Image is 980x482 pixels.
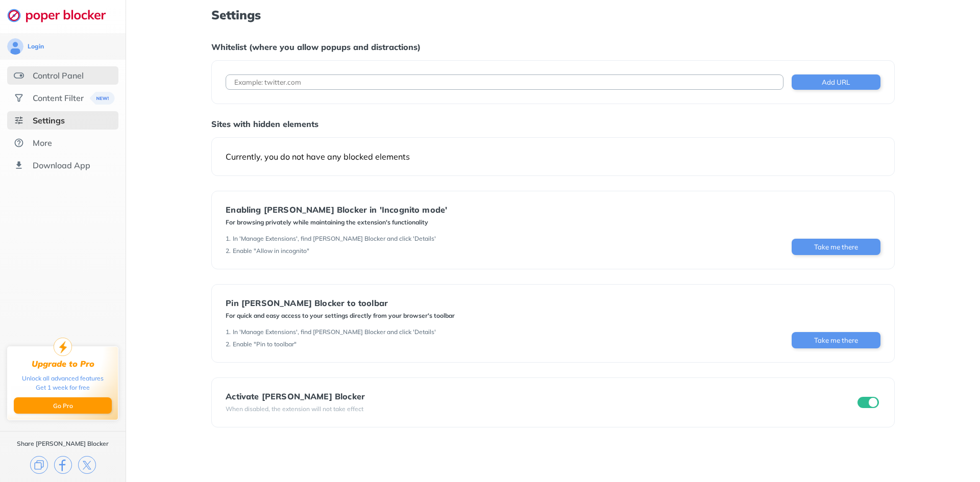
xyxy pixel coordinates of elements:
[33,70,84,81] div: Control Panel
[78,456,96,474] img: x.svg
[226,74,783,90] input: Example: twitter.com
[233,235,436,243] div: In 'Manage Extensions', find [PERSON_NAME] Blocker and click 'Details'
[14,138,24,148] img: about.svg
[226,151,880,162] div: Currently, you do not have any blocked elements
[226,235,231,243] div: 1 .
[792,332,880,348] button: Take me there
[32,359,94,369] div: Upgrade to Pro
[14,70,24,81] img: features.svg
[28,42,44,50] div: Login
[33,138,52,148] div: More
[33,93,84,103] div: Content Filter
[22,374,104,383] div: Unlock all advanced features
[211,42,894,52] div: Whitelist (where you allow popups and distractions)
[226,328,231,336] div: 1 .
[226,392,365,401] div: Activate [PERSON_NAME] Blocker
[54,338,72,356] img: upgrade-to-pro.svg
[226,340,231,348] div: 2 .
[17,440,109,448] div: Share [PERSON_NAME] Blocker
[14,160,24,170] img: download-app.svg
[792,74,880,90] button: Add URL
[792,239,880,255] button: Take me there
[54,456,72,474] img: facebook.svg
[226,298,455,308] div: Pin [PERSON_NAME] Blocker to toolbar
[7,8,117,22] img: logo-webpage.svg
[30,456,48,474] img: copy.svg
[226,247,231,255] div: 2 .
[7,38,23,55] img: avatar.svg
[33,115,65,125] div: Settings
[226,312,455,320] div: For quick and easy access to your settings directly from your browser's toolbar
[233,328,436,336] div: In 'Manage Extensions', find [PERSON_NAME] Blocker and click 'Details'
[233,247,309,255] div: Enable "Allow in incognito"
[233,340,297,348] div: Enable "Pin to toolbar"
[211,8,894,21] h1: Settings
[14,93,24,103] img: social.svg
[14,397,112,414] button: Go Pro
[33,160,90,170] div: Download App
[14,115,24,125] img: settings-selected.svg
[89,92,114,105] img: menuBanner.svg
[226,218,447,226] div: For browsing privately while maintaining the extension's functionality
[211,119,894,129] div: Sites with hidden elements
[226,205,447,214] div: Enabling [PERSON_NAME] Blocker in 'Incognito mode'
[226,405,365,413] div: When disabled, the extension will not take effect
[36,383,90,392] div: Get 1 week for free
